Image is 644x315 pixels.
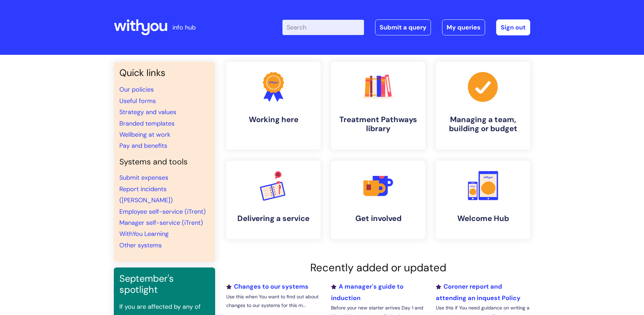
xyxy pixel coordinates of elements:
[119,230,169,238] a: WithYou Learning
[496,19,530,35] a: Sign out
[337,214,420,223] h4: Get involved
[119,97,156,105] a: Useful forms
[119,108,176,116] a: Strategy and values
[119,142,167,150] a: Pay and benefits
[226,62,321,150] a: Working here
[119,241,162,249] a: Other systems
[436,62,530,150] a: Managing a team, building or budget
[282,19,530,35] div: | -
[331,62,425,150] a: Treatment Pathways library
[331,282,404,302] a: A manager's guide to induction
[282,20,364,35] input: Search
[436,161,530,239] a: Welcome Hub
[119,173,168,182] a: Submit expenses
[172,22,196,33] p: info hub
[119,157,210,167] h4: Systems and tools
[119,273,210,296] h3: September's spotlight
[226,292,321,310] p: Use this when You want to find out about changes to our systems for this m...
[331,161,425,239] a: Get involved
[119,185,173,204] a: Report incidents ([PERSON_NAME])
[119,219,203,227] a: Manager self-service (iTrent)
[375,19,431,35] a: Submit a query
[337,115,420,134] h4: Treatment Pathways library
[232,214,315,223] h4: Delivering a service
[119,119,175,128] a: Branded templates
[119,85,154,94] a: Our policies
[226,161,321,239] a: Delivering a service
[226,282,308,291] a: Changes to our systems
[226,261,530,274] h2: Recently added or updated
[442,19,485,35] a: My queries
[119,130,170,139] a: Wellbeing at work
[119,67,210,78] h3: Quick links
[441,214,525,223] h4: Welcome Hub
[441,115,525,134] h4: Managing a team, building or budget
[436,282,520,302] a: Coroner report and attending an inquest Policy
[232,115,315,124] h4: Working here
[119,207,206,216] a: Employee self-service (iTrent)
